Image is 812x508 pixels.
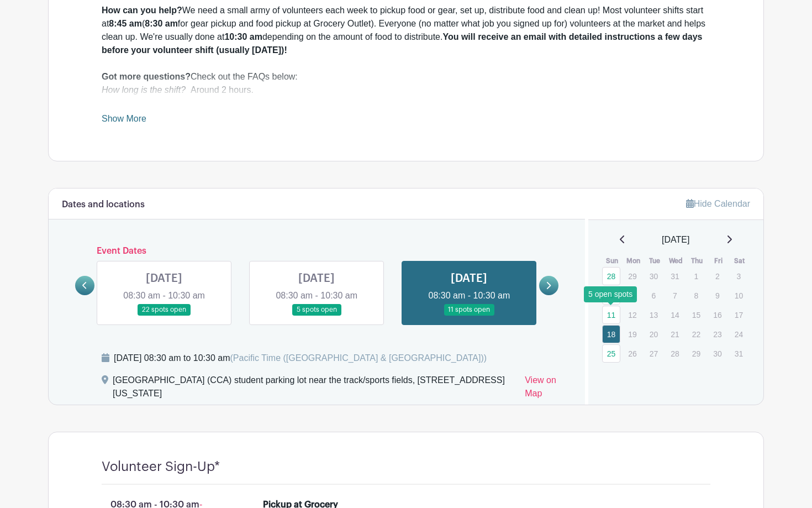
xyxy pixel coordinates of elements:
p: 26 [623,345,641,362]
a: 28 [602,267,620,285]
p: 2 [708,268,726,285]
a: Show More [102,114,146,128]
a: 11 [602,306,620,324]
span: (Pacific Time ([GEOGRAPHIC_DATA] & [GEOGRAPHIC_DATA])) [230,353,487,363]
div: We need a small army of volunteers each week to pickup food or gear, set up, distribute food and ... [102,4,710,57]
p: 8 [687,287,705,304]
a: 25 [602,344,620,363]
p: 20 [645,326,663,343]
div: [GEOGRAPHIC_DATA] (CCA) student parking lot near the track/sports fields, [STREET_ADDRESS][US_STATE] [113,374,516,405]
p: 17 [730,306,748,323]
h4: Volunteer Sign-Up* [102,459,220,475]
div: [DATE] 08:30 am to 10:30 am [114,352,487,365]
p: 27 [645,345,663,362]
p: 10 [730,287,748,304]
h6: Event Dates [94,246,539,256]
p: 30 [708,345,726,362]
strong: 8:45 am [109,19,142,28]
th: Thu [687,255,708,266]
div: Around 2 hours. [102,83,710,97]
em: How long is the shift? [102,85,186,95]
li: 8:45 am: Volunteer shifts to pickup food at the grocery store or set up onsite (8:30 a.m. for Gro... [110,97,710,110]
p: 24 [730,326,748,343]
p: 12 [623,306,641,323]
h6: Dates and locations [62,200,145,210]
div: Check out the FAQs below: [102,70,710,83]
a: View on Map [525,374,571,405]
p: 29 [623,268,641,285]
p: 29 [687,345,705,362]
span: [DATE] [662,233,689,247]
p: 31 [730,345,748,362]
p: 23 [708,326,726,343]
p: 30 [645,268,663,285]
p: 6 [645,287,663,304]
p: 7 [666,287,684,304]
p: 9 [708,287,726,304]
th: Mon [623,255,644,266]
th: Tue [644,255,666,266]
strong: How can you help? [102,6,182,15]
p: 16 [708,306,726,323]
p: 13 [645,306,663,323]
div: 5 open spots [584,286,637,302]
a: 18 [602,325,620,343]
p: 31 [666,268,684,285]
strong: 8:30 am [145,19,178,28]
p: 22 [687,326,705,343]
p: 28 [666,345,684,362]
th: Sun [602,255,623,266]
strong: You will receive an email with detailed instructions a few days before your volunteer shift (usua... [102,32,703,55]
p: 21 [666,326,684,343]
p: 15 [687,306,705,323]
p: 14 [666,306,684,323]
th: Sat [729,255,751,266]
th: Fri [708,255,729,266]
p: 19 [623,326,641,343]
th: Wed [665,255,687,266]
strong: Got more questions? [102,72,191,81]
strong: 10:30 am [224,32,262,41]
a: Hide Calendar [686,199,750,208]
p: 3 [730,268,748,285]
p: 1 [687,268,705,285]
